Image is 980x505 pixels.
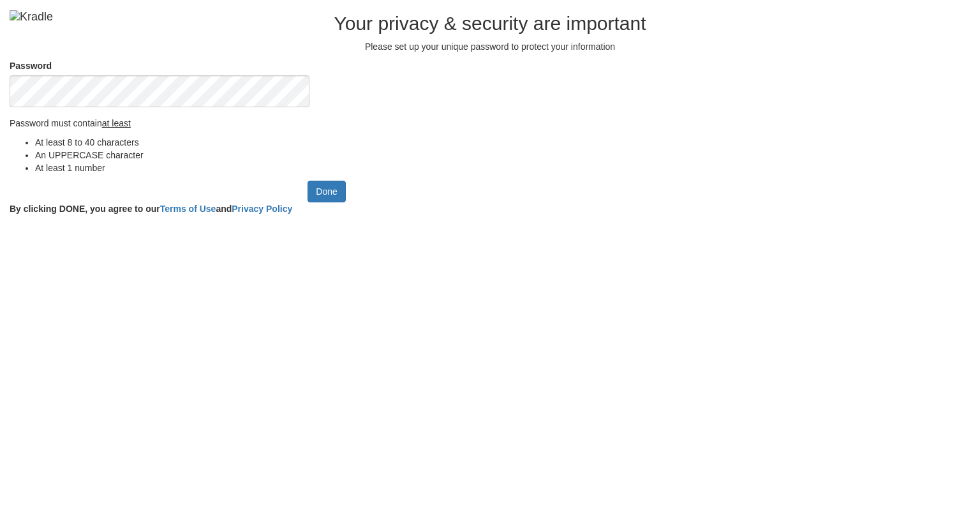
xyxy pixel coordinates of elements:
a: Privacy Policy [232,204,292,214]
p: Password must contain [10,117,644,130]
u: at least [102,118,131,128]
a: Terms of Use [160,204,216,214]
p: Please set up your unique password to protect your information [10,40,970,53]
input: Done [308,181,345,202]
img: Kradle [10,10,53,23]
li: An UPPERCASE character [35,149,644,162]
li: At least 8 to 40 characters [35,136,644,149]
li: At least 1 number [35,162,644,174]
label: Password [10,59,52,72]
label: By clicking DONE, you agree to our and [10,202,292,215]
